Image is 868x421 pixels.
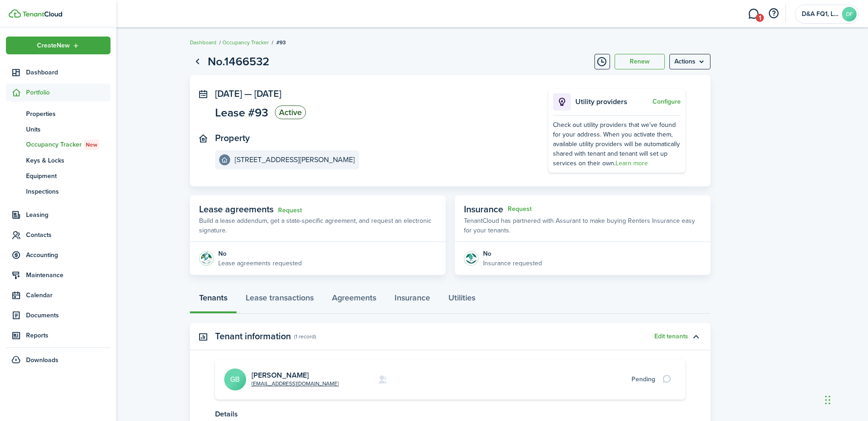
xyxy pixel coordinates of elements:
[26,210,110,220] span: Leasing
[631,374,655,384] div: Pending
[26,187,110,196] span: Inspections
[252,379,339,388] a: [EMAIL_ADDRESS][DOMAIN_NAME]
[215,87,242,100] span: [DATE]
[86,141,97,149] span: New
[652,98,681,105] button: Configure
[483,249,542,258] div: No
[615,54,665,69] button: Renew
[26,125,110,134] span: Units
[669,54,710,69] button: Open menu
[842,7,857,21] avatar-text: DF
[199,202,274,216] span: Lease agreements
[615,158,648,168] a: Learn more
[37,42,70,49] span: Create New
[464,216,701,235] p: TenantCloud has partnered with Assurant to make buying Renters Insurance easy for your tenants.
[218,249,302,258] div: No
[244,87,252,100] span: —
[26,156,110,165] span: Keys & Locks
[483,258,542,268] p: Insurance requested
[745,2,762,26] a: Messaging
[9,9,21,18] img: TenantCloud
[190,54,205,69] a: Go back
[6,326,110,344] a: Reports
[26,88,110,97] span: Portfolio
[294,332,316,341] panel-main-subtitle: (1 record)
[6,168,110,184] a: Equipment
[22,11,62,17] img: TenantCloud
[215,107,268,118] span: Lease #93
[385,286,439,314] a: Insurance
[224,368,246,390] avatar-text: GB
[26,355,58,365] span: Downloads
[218,258,302,268] p: Lease agreements requested
[26,140,110,150] span: Occupancy Tracker
[26,310,110,320] span: Documents
[199,216,437,235] p: Build a lease addendum, get a state-specific agreement, and request an electronic signature.
[323,286,385,314] a: Agreements
[190,38,216,47] a: Dashboard
[26,331,110,340] span: Reports
[26,250,110,260] span: Accounting
[26,290,110,300] span: Calendar
[6,121,110,137] a: Units
[822,377,868,421] iframe: Chat Widget
[252,370,309,380] a: [PERSON_NAME]
[208,53,269,70] h1: No.1466532
[825,386,831,414] div: Drag
[222,38,269,47] a: Occupancy Tracker
[669,54,710,69] menu-btn: Actions
[275,105,306,119] status: Active
[215,409,685,420] p: Details
[594,54,610,69] button: Timeline
[575,96,650,107] p: Utility providers
[199,251,214,266] img: Agreement e-sign
[654,333,688,340] button: Edit tenants
[26,109,110,119] span: Properties
[766,6,781,21] button: Open resource center
[464,251,479,266] img: Insurance protection
[6,153,110,168] a: Keys & Locks
[439,286,484,314] a: Utilities
[26,270,110,280] span: Maintenance
[276,38,286,47] span: #93
[6,106,110,121] a: Properties
[278,207,302,214] a: Request
[26,230,110,240] span: Contacts
[215,133,250,143] panel-main-title: Property
[553,120,681,168] div: Check out utility providers that we've found for your address. When you activate them, available ...
[254,87,281,100] span: [DATE]
[6,184,110,199] a: Inspections
[756,14,764,22] span: 1
[508,205,531,213] button: Request
[26,68,110,77] span: Dashboard
[215,331,291,342] panel-main-title: Tenant information
[235,156,355,164] e-details-info-title: [STREET_ADDRESS][PERSON_NAME]
[6,37,110,54] button: Open menu
[802,11,838,17] span: D&A FQ1, LLC
[464,202,503,216] span: Insurance
[26,171,110,181] span: Equipment
[688,329,704,344] button: Toggle accordion
[6,63,110,81] a: Dashboard
[237,286,323,314] a: Lease transactions
[6,137,110,153] a: Occupancy TrackerNew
